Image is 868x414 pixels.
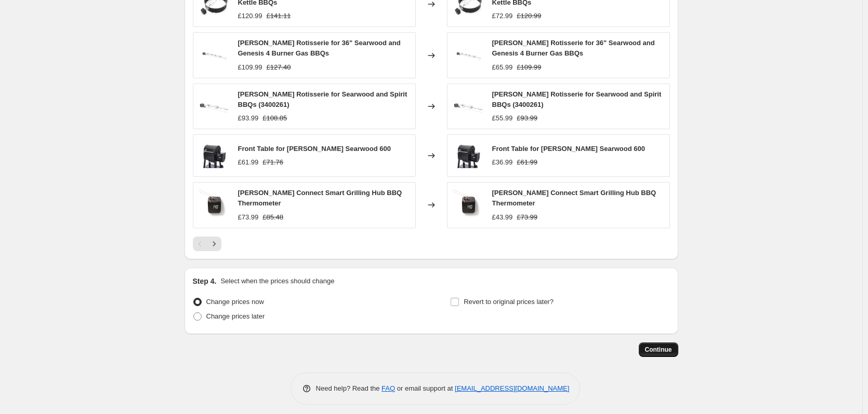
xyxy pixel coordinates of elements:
[517,11,541,21] strike: £120.99
[220,276,334,286] p: Select when the prices should change
[453,91,484,122] img: 3400252_AA_1800x1800_cbf5c39e-3416-43a5-8f91-4cc69f57fb01_80x.webp
[492,145,645,153] span: Front Table for [PERSON_NAME] Searwood 600
[382,384,395,392] a: FAQ
[645,346,672,354] span: Continue
[207,237,221,251] button: Next
[395,384,455,392] span: or email support at
[262,113,287,123] strike: £108.85
[238,145,391,153] span: Front Table for [PERSON_NAME] Searwood 600
[238,39,401,57] span: [PERSON_NAME] Rotisserie for 36" Searwood and Genesis 4 Burner Gas BBQs
[453,40,484,71] img: 3400246_AA_1800x1800_8fba4820-87b3-47f9-92d6-dff8821d90d7_80x.webp
[639,342,678,357] button: Continue
[316,384,382,392] span: Need help? Read the
[238,189,402,207] span: [PERSON_NAME] Connect Smart Grilling Hub BBQ Thermometer
[455,384,569,392] a: [EMAIL_ADDRESS][DOMAIN_NAME]
[199,189,230,220] img: 3201D3_F_REV_80x.webp
[238,113,259,123] div: £93.99
[262,212,283,223] strike: £85.48
[492,157,513,168] div: £36.99
[464,298,554,306] span: Revert to original prices later?
[492,90,662,108] span: [PERSON_NAME] Rotisserie for Searwood and Spirit BBQs (3400261)
[199,91,230,122] img: 3400252_AA_1800x1800_cbf5c39e-3416-43a5-8f91-4cc69f57fb01_80x.webp
[238,212,259,223] div: £73.99
[267,11,291,21] strike: £141.11
[206,298,264,306] span: Change prices now
[492,113,513,123] div: £55.99
[193,276,217,286] h2: Step 4.
[517,113,537,123] strike: £93.99
[453,140,484,171] img: ft_600_2_80x.webp
[492,62,513,73] div: £65.99
[267,62,291,73] strike: £127.40
[492,39,655,57] span: [PERSON_NAME] Rotisserie for 36" Searwood and Genesis 4 Burner Gas BBQs
[238,62,262,73] div: £109.99
[199,140,230,171] img: ft_600_2_80x.webp
[262,157,283,168] strike: £71.76
[492,189,656,207] span: [PERSON_NAME] Connect Smart Grilling Hub BBQ Thermometer
[517,62,541,73] strike: £109.99
[492,11,513,21] div: £72.99
[238,90,407,108] span: [PERSON_NAME] Rotisserie for Searwood and Spirit BBQs (3400261)
[238,157,259,168] div: £61.99
[453,189,484,220] img: 3201D3_F_REV_80x.webp
[517,157,537,168] strike: £61.99
[517,212,537,223] strike: £73.99
[238,11,262,21] div: £120.99
[492,212,513,223] div: £43.99
[206,312,265,320] span: Change prices later
[193,237,221,251] nav: Pagination
[199,40,230,71] img: 3400246_AA_1800x1800_8fba4820-87b3-47f9-92d6-dff8821d90d7_80x.webp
